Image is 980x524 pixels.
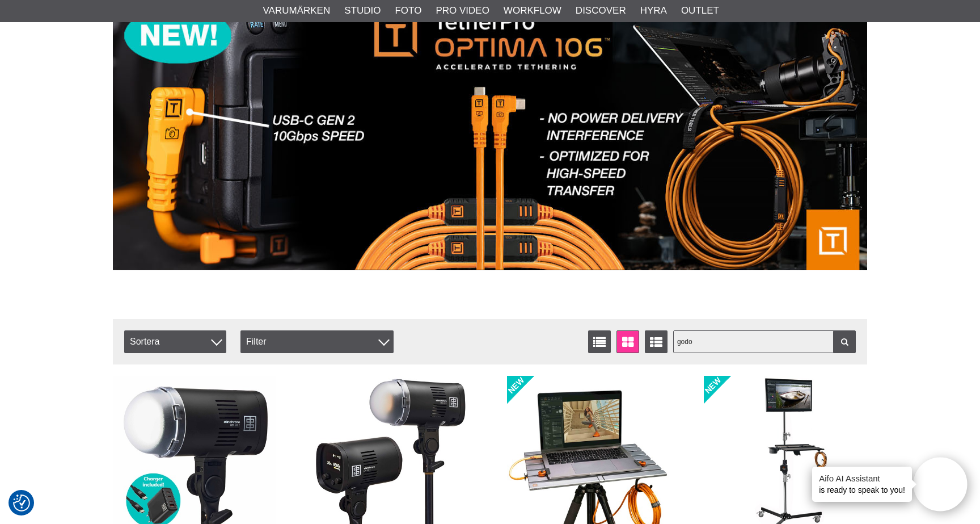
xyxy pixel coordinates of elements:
[640,3,667,18] a: Hyra
[833,330,856,353] a: Filtrera
[504,3,561,18] a: Workflow
[13,493,30,513] button: Samtyckesinställningar
[240,330,394,353] div: Filter
[645,330,668,353] a: Utökad listvisning
[344,3,381,18] a: Studio
[124,330,226,353] span: Sortera
[681,3,719,18] a: Outlet
[13,494,30,512] img: Revisit consent button
[616,330,639,353] a: Fönstervisning
[576,3,626,18] a: Discover
[819,472,905,484] h4: Aifo AI Assistant
[588,330,611,353] a: Listvisning
[395,3,421,18] a: Foto
[263,3,331,18] a: Varumärken
[436,3,489,18] a: Pro Video
[812,467,912,502] div: is ready to speak to you!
